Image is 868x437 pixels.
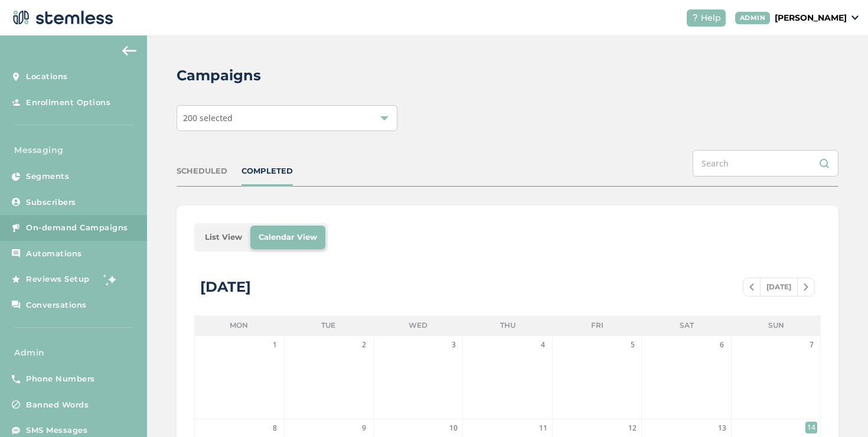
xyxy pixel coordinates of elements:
span: Phone Numbers [26,373,95,385]
div: ADMIN [735,12,771,24]
span: Enrollment Options [26,97,110,109]
span: Banned Words [26,399,89,411]
span: Reviews Setup [26,273,90,285]
div: SCHEDULED [177,165,227,177]
span: Subscribers [26,197,76,208]
div: COMPLETED [242,165,293,177]
img: logo-dark-0685b13c.svg [9,6,113,30]
span: Help [701,12,721,24]
li: List View [197,226,250,249]
p: [PERSON_NAME] [775,12,847,24]
img: icon-arrow-back-accent-c549486e.svg [122,46,136,56]
img: glitter-stars-b7820f95.gif [99,268,122,291]
span: SMS Messages [26,425,87,436]
span: Conversations [26,299,87,311]
img: icon_down-arrow-small-66adaf34.svg [851,15,859,20]
span: Segments [26,171,69,182]
input: Search [693,150,838,177]
span: 200 selected [183,112,233,123]
img: icon-help-white-03924b79.svg [691,14,699,21]
span: Locations [26,71,68,83]
span: On-demand Campaigns [26,222,128,234]
h2: Campaigns [177,65,261,86]
span: Automations [26,248,82,260]
iframe: Chat Widget [809,380,868,437]
li: Calendar View [250,226,325,249]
